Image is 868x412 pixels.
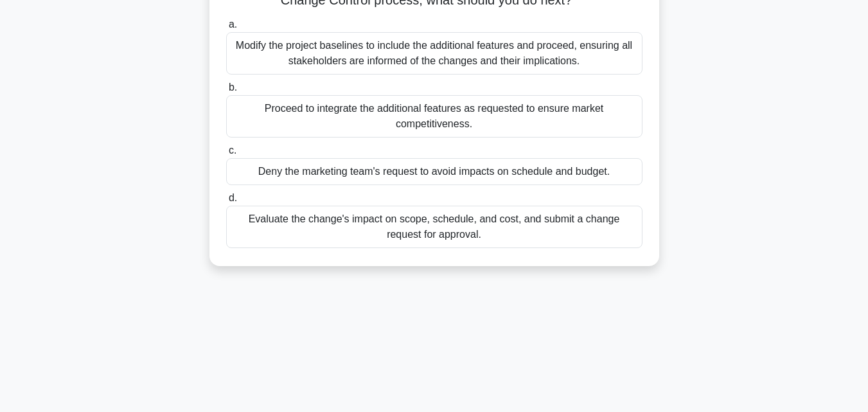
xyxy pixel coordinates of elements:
[229,192,237,203] span: d.
[226,158,642,185] div: Deny the marketing team's request to avoid impacts on schedule and budget.
[226,95,642,138] div: Proceed to integrate the additional features as requested to ensure market competitiveness.
[229,145,236,156] span: c.
[229,19,237,30] span: a.
[229,82,237,93] span: b.
[226,32,642,75] div: Modify the project baselines to include the additional features and proceed, ensuring all stakeho...
[226,206,642,248] div: Evaluate the change's impact on scope, schedule, and cost, and submit a change request for approval.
